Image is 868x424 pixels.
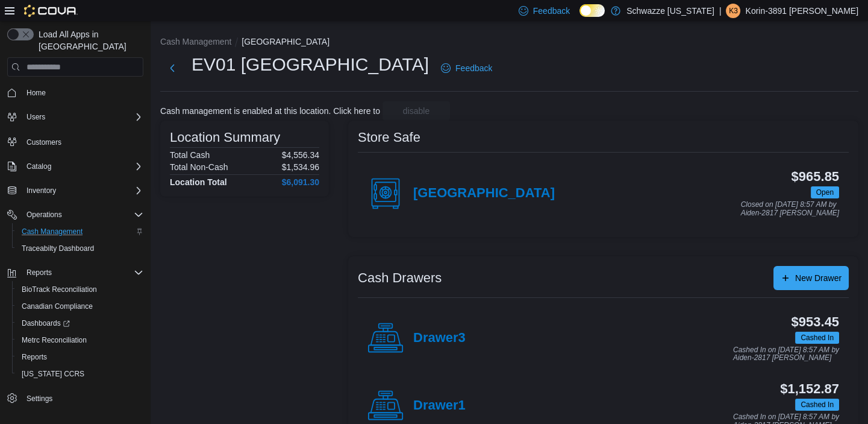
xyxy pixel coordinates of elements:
span: Open [811,186,839,198]
h4: Drawer3 [413,331,466,346]
span: Users [27,112,45,122]
button: Metrc Reconciliation [12,332,148,349]
span: Metrc Reconciliation [17,333,143,347]
a: Metrc Reconciliation [17,333,92,347]
span: Users [22,110,143,124]
span: BioTrack Reconciliation [17,282,143,297]
h3: $1,152.87 [780,382,839,396]
div: Korin-3891 Hobday [726,4,740,18]
button: Home [2,84,148,101]
span: Traceabilty Dashboard [17,241,143,256]
h3: $965.85 [792,169,839,184]
span: Settings [27,394,52,403]
button: Users [2,109,148,125]
p: Schwazze [US_STATE] [626,4,714,18]
h4: $6,091.30 [282,177,319,187]
a: Feedback [436,56,497,80]
span: Inventory [27,186,56,195]
a: Home [22,86,51,100]
p: Korin-3891 [PERSON_NAME] [745,4,858,18]
span: Inventory [22,183,143,198]
span: Customers [27,138,61,147]
span: Dark Mode [579,17,580,17]
button: Operations [22,207,67,222]
span: Dashboards [22,318,70,328]
h3: Location Summary [170,130,280,145]
span: Traceabilty Dashboard [22,244,94,253]
h3: Store Safe [358,130,420,145]
button: BioTrack Reconciliation [12,281,148,298]
a: Traceabilty Dashboard [17,241,99,256]
span: BioTrack Reconciliation [22,285,97,294]
button: Users [22,110,50,124]
h4: Drawer1 [413,398,466,414]
a: Reports [17,350,52,364]
span: Cashed In [801,399,834,410]
span: Home [27,88,46,98]
h3: Cash Drawers [358,271,442,285]
a: [US_STATE] CCRS [17,367,89,381]
span: Cash Management [17,224,143,239]
button: Inventory [22,183,61,198]
h4: Location Total [170,177,227,187]
span: Operations [27,210,62,220]
span: Open [816,187,834,198]
span: Customers [22,134,143,149]
h4: [GEOGRAPHIC_DATA] [413,186,555,201]
a: Canadian Compliance [17,299,98,314]
a: Dashboards [17,316,75,331]
button: Operations [2,206,148,223]
span: K3 [729,4,738,18]
p: Closed on [DATE] 8:57 AM by Aiden-2817 [PERSON_NAME] [741,201,839,217]
span: Operations [22,207,143,222]
h6: Total Non-Cash [170,162,228,172]
span: Canadian Compliance [22,302,93,311]
nav: An example of EuiBreadcrumbs [160,36,858,50]
span: Cashed In [795,332,839,344]
button: Customers [2,133,148,150]
a: BioTrack Reconciliation [17,282,102,297]
button: disable [382,101,450,121]
button: Cash Management [160,37,231,46]
p: $1,534.96 [282,162,319,172]
span: Catalog [22,159,143,174]
p: Cash management is enabled at this location. Click here to [160,106,380,116]
button: Settings [2,390,148,407]
span: Dashboards [17,316,143,331]
span: Home [22,85,143,100]
button: Reports [22,265,57,280]
button: Catalog [22,159,56,174]
button: Reports [2,264,148,281]
span: Reports [22,265,143,280]
span: Load All Apps in [GEOGRAPHIC_DATA] [34,28,143,52]
h1: EV01 [GEOGRAPHIC_DATA] [192,52,429,77]
span: Feedback [533,5,570,17]
span: Catalog [27,162,51,171]
a: Customers [22,135,66,150]
span: Cashed In [801,332,834,343]
a: Cash Management [17,224,87,239]
p: | [719,4,722,18]
button: Traceabilty Dashboard [12,240,148,257]
span: disable [403,105,429,117]
button: Cash Management [12,223,148,240]
button: Canadian Compliance [12,298,148,315]
button: New Drawer [773,266,849,290]
span: New Drawer [795,272,841,284]
span: Canadian Compliance [17,299,143,314]
span: Metrc Reconciliation [22,335,87,345]
button: Reports [12,349,148,365]
input: Dark Mode [579,4,605,17]
span: Settings [22,391,143,406]
p: $4,556.34 [282,150,319,160]
button: Catalog [2,158,148,175]
span: Reports [27,268,52,277]
a: Settings [22,391,57,406]
span: [US_STATE] CCRS [22,369,84,379]
span: Reports [22,352,47,362]
span: Feedback [455,62,492,74]
button: [US_STATE] CCRS [12,365,148,382]
button: Inventory [2,182,148,199]
span: Reports [17,350,143,364]
img: Cova [24,5,78,17]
